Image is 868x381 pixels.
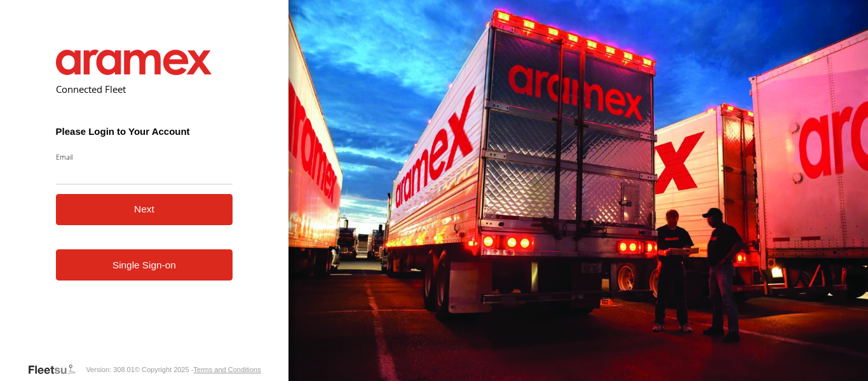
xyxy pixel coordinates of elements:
div: © Copyright 2025 - [135,366,261,373]
a: Single Sign-on [56,249,233,281]
h2: Connected Fleet [56,83,233,95]
button: Next [56,194,233,225]
a: Terms and Conditions [193,366,261,373]
label: Email [56,152,233,162]
img: Aramex [56,50,212,75]
a: Visit our Website [27,363,86,376]
div: Version: 308.01 [86,366,134,373]
h3: Please Login to Your Account [56,126,233,137]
